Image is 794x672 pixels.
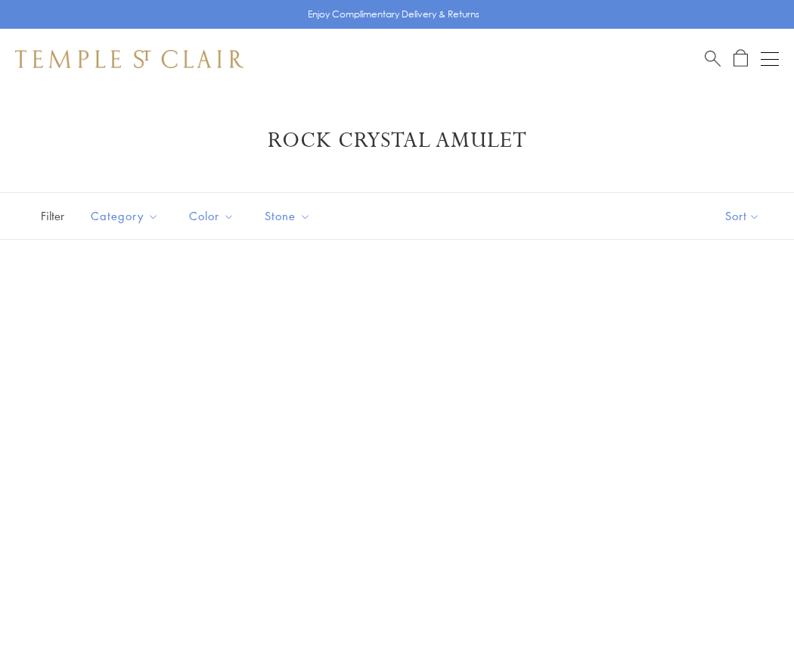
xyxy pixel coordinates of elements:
[79,199,170,233] button: Category
[691,193,794,239] button: Show sort by
[705,49,721,68] a: Search
[257,207,322,226] span: Stone
[181,207,246,226] span: Color
[38,127,756,154] h1: Rock Crystal Amulet
[253,199,322,233] button: Stone
[83,207,170,226] span: Category
[734,49,748,68] a: Open Shopping Bag
[761,50,779,68] button: Open navigation
[308,7,479,22] p: Enjoy Complimentary Delivery & Returns
[178,199,246,233] button: Color
[15,50,243,68] img: Temple St. Clair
